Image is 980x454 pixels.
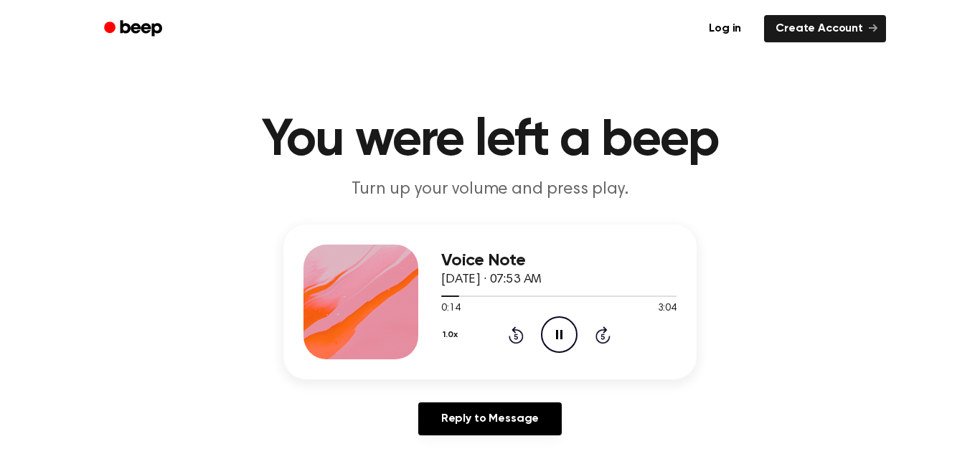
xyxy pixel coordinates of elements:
span: [DATE] · 07:53 AM [441,273,542,286]
span: 0:14 [441,301,460,316]
span: 3:04 [658,301,677,316]
a: Beep [94,15,175,43]
h3: Voice Note [441,251,677,270]
a: Reply to Message [418,402,562,435]
h1: You were left a beep [123,115,857,166]
button: 1.0x [441,323,463,347]
a: Log in [694,12,755,45]
p: Turn up your volume and press play. [215,178,765,202]
a: Create Account [764,15,886,42]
